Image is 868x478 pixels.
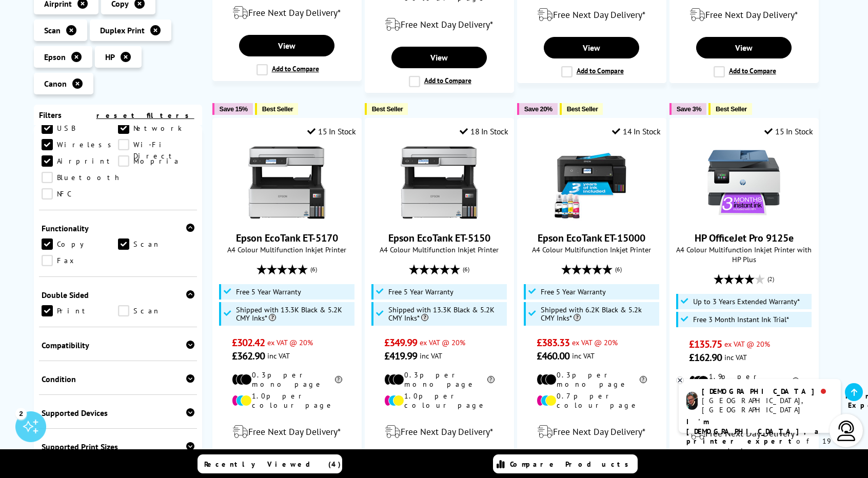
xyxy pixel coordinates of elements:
[388,306,504,322] span: Shipped with 13.3K Black & 5.2K CMY Inks*
[365,103,408,115] button: Best Seller
[523,245,661,254] span: A4 Colour Multifunction Inkjet Printer
[267,351,290,361] span: inc VAT
[232,370,342,389] li: 0.3p per mono page
[118,123,194,134] a: Network
[44,25,61,35] span: Scan
[669,103,706,115] button: Save 3%
[460,126,508,136] div: 18 In Stock
[15,408,27,419] div: 2
[42,172,122,183] a: Bluetooth
[705,144,782,221] img: HP OfficeJet Pro 9125e
[307,126,356,136] div: 15 In Stock
[612,126,660,136] div: 14 In Stock
[42,408,194,418] div: Supported Devices
[561,66,624,77] label: Add to Compare
[677,105,701,113] span: Save 3%
[523,1,661,29] div: modal_delivery
[702,387,833,396] div: [DEMOGRAPHIC_DATA]
[724,352,747,362] span: inc VAT
[541,306,657,322] span: Shipped with 6.2K Black & 5.2k CMY Inks*
[42,155,118,167] a: Airprint
[118,238,194,250] a: Scan
[541,288,606,296] span: Free 5 Year Warranty
[764,126,813,136] div: 15 In Stock
[686,417,822,446] b: I'm [DEMOGRAPHIC_DATA], a printer expert
[401,213,478,223] a: Epson EcoTank ET-5150
[714,66,776,77] label: Add to Compare
[42,290,194,300] div: Double Sided
[693,315,789,324] span: Free 3 Month Instant Ink Trial*
[384,370,495,389] li: 0.3p per mono page
[42,305,118,316] a: Print
[39,110,62,120] span: Filters
[372,105,403,113] span: Best Seller
[724,339,770,349] span: ex VAT @ 20%
[248,213,325,223] a: Epson EcoTank ET-5170
[702,396,833,414] div: [GEOGRAPHIC_DATA], [GEOGRAPHIC_DATA]
[388,288,453,296] span: Free 5 Year Warranty
[118,139,194,150] a: Wi-Fi Direct
[524,105,553,113] span: Save 20%
[696,37,792,58] a: View
[836,421,857,441] img: user-headset-light.svg
[236,231,338,245] a: Epson EcoTank ET-5170
[236,288,301,296] span: Free 5 Year Warranty
[767,269,774,289] span: (2)
[537,370,647,389] li: 0.3p per mono page
[537,336,570,349] span: £383.33
[42,139,118,150] a: Wireless
[553,144,630,221] img: Epson EcoTank ET-15000
[567,105,598,113] span: Best Seller
[267,337,313,347] span: ex VAT @ 20%
[463,260,469,279] span: (6)
[42,238,118,250] a: Copy
[198,454,342,473] a: Recently Viewed (4)
[218,417,356,446] div: modal_delivery
[537,391,647,410] li: 0.7p per colour page
[523,417,661,446] div: modal_delivery
[675,245,813,264] span: A4 Colour Multifunction Inkjet Printer with HP Plus
[232,349,265,363] span: £362.90
[255,103,299,115] button: Best Seller
[686,417,833,475] p: of 19 years! Leave me a message and I'll respond ASAP
[705,213,782,223] a: HP OfficeJet Pro 9125e
[42,340,194,350] div: Compatibility
[310,260,317,279] span: (6)
[420,337,465,347] span: ex VAT @ 20%
[262,105,293,113] span: Best Seller
[572,337,618,347] span: ex VAT @ 20%
[212,103,253,115] button: Save 15%
[686,392,698,410] img: chris-livechat.png
[615,260,622,279] span: (6)
[693,297,800,306] span: Up to 3 Years Extended Warranty*
[544,37,639,58] a: View
[391,47,487,68] a: View
[370,245,508,254] span: A4 Colour Multifunction Inkjet Printer
[42,442,194,452] div: Supported Print Sizes
[100,25,145,35] span: Duplex Print
[689,372,799,390] li: 1.9p per mono page
[42,374,194,384] div: Condition
[42,255,118,266] a: Fax
[96,111,194,120] a: reset filters
[420,351,442,361] span: inc VAT
[384,336,418,349] span: £349.99
[384,391,495,410] li: 1.0p per colour page
[42,223,194,233] div: Functionality
[248,144,325,221] img: Epson EcoTank ET-5170
[44,52,66,62] span: Epson
[370,417,508,446] div: modal_delivery
[537,349,570,363] span: £460.00
[689,351,722,364] span: £162.90
[105,52,115,62] span: HP
[257,64,319,75] label: Add to Compare
[236,306,352,322] span: Shipped with 13.3K Black & 5.2K CMY Inks*
[409,76,471,87] label: Add to Compare
[675,419,813,448] div: modal_delivery
[42,188,118,200] a: NFC
[232,336,265,349] span: £302.42
[401,144,478,221] img: Epson EcoTank ET-5150
[560,103,603,115] button: Best Seller
[220,105,248,113] span: Save 15%
[118,305,194,316] a: Scan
